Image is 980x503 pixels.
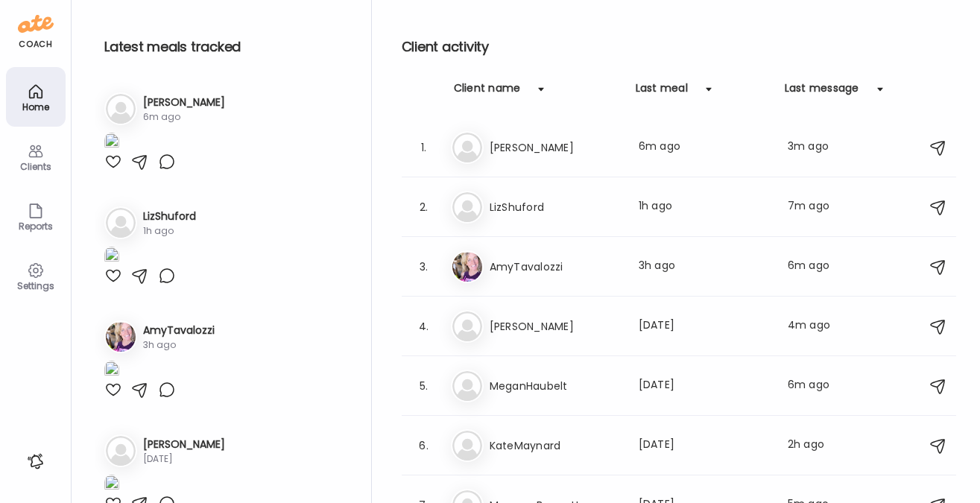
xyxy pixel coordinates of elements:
div: 3h ago [639,258,770,276]
div: 6m ago [788,377,846,395]
img: images%2Fb4ckvHTGZGXnYlnA4XB42lPq5xF2%2F8rR9JRcJHKc2EgSWkfmD%2FOmF5gyuHH3hl0uxb4u4V_1080 [104,247,119,267]
div: 6m ago [639,139,770,156]
div: Reports [9,221,63,231]
div: 4m ago [788,317,846,335]
div: Home [9,102,63,112]
img: ate [18,12,54,36]
h2: Latest meals tracked [104,36,347,58]
h3: AmyTavalozzi [490,258,621,276]
div: 2. [415,198,433,216]
img: avatars%2FgqR1SDnW9VVi3Upy54wxYxxnK7x1 [452,252,482,282]
div: Settings [9,281,63,291]
div: 1h ago [639,198,770,216]
img: images%2FfG67yUJzSJfxJs5p8dXMWfyK2Qe2%2FdZJ0qQ9EB42aZt0W7xCE%2F15rd0mh9Fc9j8O7dHDts_1080 [104,475,119,495]
div: Last message [785,80,859,104]
div: 3h ago [143,338,215,352]
h3: [PERSON_NAME] [143,95,225,110]
h3: KateMaynard [490,437,621,455]
img: bg-avatar-default.svg [452,133,482,162]
div: 5. [415,377,433,395]
h3: LizShuford [143,209,196,224]
h3: MeganHaubelt [490,377,621,395]
div: Clients [9,162,63,171]
h3: [PERSON_NAME] [143,437,225,452]
div: [DATE] [639,317,770,335]
div: 1h ago [143,224,196,238]
img: bg-avatar-default.svg [106,208,136,238]
h3: LizShuford [490,198,621,216]
img: bg-avatar-default.svg [452,371,482,401]
h3: AmyTavalozzi [143,323,215,338]
div: 4. [415,317,433,335]
div: 6m ago [788,258,846,276]
div: Client name [454,80,521,104]
img: bg-avatar-default.svg [106,94,136,124]
div: coach [19,38,52,51]
h2: Client activity [402,36,956,58]
img: avatars%2FgqR1SDnW9VVi3Upy54wxYxxnK7x1 [106,322,136,352]
div: [DATE] [143,452,225,466]
img: images%2FvESdxLSPwXakoR7xgC1jSWLXQdF2%2F6suHQXjVETDOreJnGfyf%2FjnRhyMZESERiKh4LvVCn_1080 [104,133,119,153]
div: 3m ago [788,139,846,156]
h3: [PERSON_NAME] [490,317,621,335]
div: [DATE] [639,437,770,455]
div: 2h ago [788,437,846,455]
div: 6m ago [143,110,225,124]
div: [DATE] [639,377,770,395]
div: 1. [415,139,433,156]
div: 7m ago [788,198,846,216]
img: bg-avatar-default.svg [452,311,482,341]
img: bg-avatar-default.svg [452,431,482,461]
img: bg-avatar-default.svg [106,436,136,466]
img: bg-avatar-default.svg [452,192,482,222]
h3: [PERSON_NAME] [490,139,621,156]
div: 3. [415,258,433,276]
div: Last meal [636,80,688,104]
img: images%2FgqR1SDnW9VVi3Upy54wxYxxnK7x1%2FRBRGBzsYCJ4LqyPdQYSo%2F3ZAqcRvLMSdtF75D3e8H_1080 [104,361,119,381]
div: 6. [415,437,433,455]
